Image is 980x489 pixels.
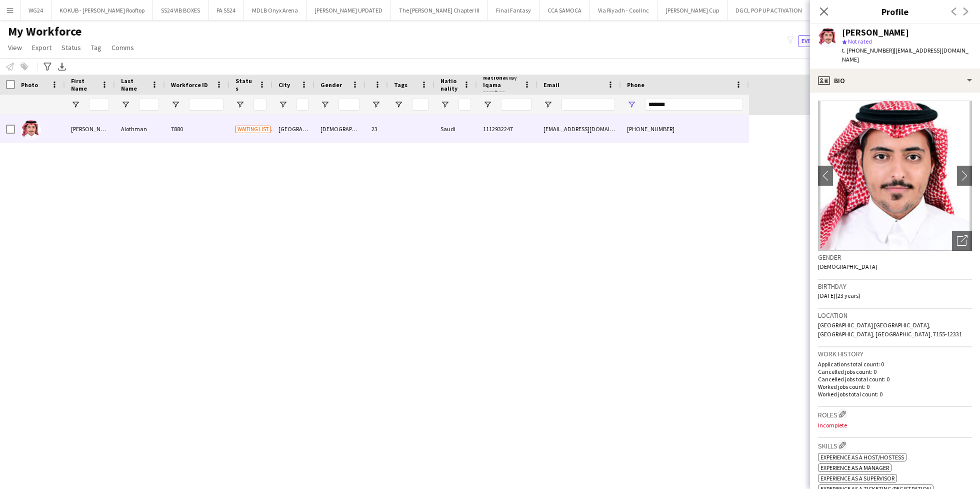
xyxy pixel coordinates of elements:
span: Gender [320,81,342,89]
button: WG24 [20,1,51,20]
button: Everyone8,647 [798,35,848,47]
span: Workforce ID [171,81,208,89]
button: Via Riyadh - Cool Inc [590,1,657,20]
span: National ID/ Iqama number [483,74,519,96]
p: Worked jobs count: 0 [818,383,972,390]
span: Not rated [848,38,872,45]
h3: Skills [818,440,972,450]
button: Open Filter Menu [235,100,244,109]
input: Phone Filter Input [645,99,743,111]
div: [DEMOGRAPHIC_DATA] [314,115,365,143]
span: Photo [21,81,38,89]
button: KOKUB - [PERSON_NAME] Rooftop [51,1,153,20]
a: Tag [87,41,105,54]
p: Cancelled jobs total count: 0 [818,375,972,383]
span: Status [61,43,81,52]
div: Bio [810,69,980,93]
a: Status [57,41,85,54]
h3: Work history [818,349,972,358]
img: Crew avatar or photo [818,101,972,251]
span: City [278,81,290,89]
span: t. [PHONE_NUMBER] [842,47,894,54]
input: Email Filter Input [561,99,615,111]
a: View [4,41,26,54]
span: | [EMAIL_ADDRESS][DOMAIN_NAME] [842,47,968,63]
div: Open photos pop-in [952,231,972,251]
button: Open Filter Menu [320,100,329,109]
div: 23 [365,115,388,143]
button: DGCL POP UP ACTIVATION [727,1,810,20]
p: Worked jobs total count: 0 [818,390,972,398]
span: [DATE] (23 years) [818,292,860,299]
span: My Workforce [8,24,81,39]
h3: Roles [818,409,972,419]
a: Export [28,41,55,54]
h3: Birthday [818,282,972,291]
span: Comms [111,43,134,52]
input: Workforce ID Filter Input [189,99,223,111]
div: Saudi [434,115,477,143]
div: Alothman [115,115,165,143]
button: CCA SAMOCA [539,1,590,20]
app-action-btn: Advanced filters [41,61,53,73]
button: MDLB Onyx Arena [244,1,306,20]
span: [GEOGRAPHIC_DATA] [GEOGRAPHIC_DATA], [GEOGRAPHIC_DATA], [GEOGRAPHIC_DATA], 7155-12331 [818,321,962,338]
div: [EMAIL_ADDRESS][DOMAIN_NAME] [537,115,621,143]
span: Tags [394,81,407,89]
input: First Name Filter Input [89,99,109,111]
input: Status Filter Input [253,99,266,111]
div: [PHONE_NUMBER] [621,115,749,143]
p: Applications total count: 0 [818,360,972,368]
div: [PERSON_NAME] [842,28,909,37]
span: [DEMOGRAPHIC_DATA] [818,263,877,270]
button: Open Filter Menu [543,100,552,109]
h3: Gender [818,253,972,262]
span: First Name [71,77,97,92]
input: Gender Filter Input [338,99,359,111]
button: Final Fantasy [488,1,539,20]
span: Experience as a Manager [820,464,889,471]
span: Experience as a Host/Hostess [820,453,904,461]
h3: Location [818,311,972,320]
input: National ID/ Iqama number Filter Input [501,99,531,111]
span: Status [235,77,254,92]
span: Email [543,81,559,89]
p: Cancelled jobs count: 0 [818,368,972,375]
span: Nationality [440,77,459,92]
button: Open Filter Menu [483,100,492,109]
button: Open Filter Menu [121,100,130,109]
span: View [8,43,22,52]
input: Last Name Filter Input [139,99,159,111]
span: Experience as a Supervisor [820,474,894,482]
button: [PERSON_NAME] UPDATED [306,1,391,20]
span: Tag [91,43,101,52]
span: 1112932247 [483,125,513,133]
button: Open Filter Menu [371,100,380,109]
span: Last Name [121,77,147,92]
button: Open Filter Menu [627,100,636,109]
button: SS24 VIB BOXES [153,1,208,20]
button: Open Filter Menu [394,100,403,109]
div: [PERSON_NAME] [65,115,115,143]
button: Open Filter Menu [71,100,80,109]
div: [GEOGRAPHIC_DATA] [272,115,314,143]
button: [PERSON_NAME] Cup [657,1,727,20]
app-action-btn: Export XLSX [56,61,68,73]
h3: Profile [810,5,980,18]
button: Open Filter Menu [278,100,287,109]
button: PA SS24 [208,1,244,20]
input: City Filter Input [296,99,308,111]
input: Nationality Filter Input [458,99,471,111]
span: Phone [627,81,644,89]
button: Open Filter Menu [440,100,449,109]
div: 7880 [165,115,229,143]
p: Incomplete [818,421,972,429]
img: Abdulaziz Alothman [21,120,41,140]
span: Waiting list [235,126,270,133]
button: Open Filter Menu [171,100,180,109]
a: Comms [107,41,138,54]
span: Export [32,43,51,52]
button: The [PERSON_NAME] Chapter III [391,1,488,20]
input: Tags Filter Input [412,99,428,111]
